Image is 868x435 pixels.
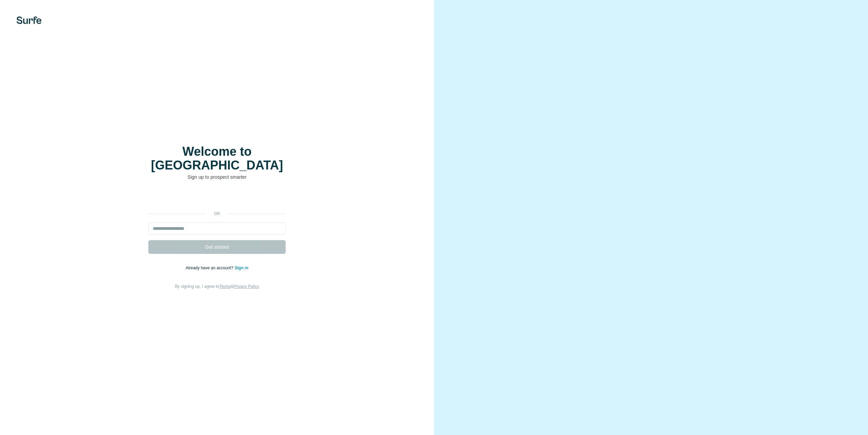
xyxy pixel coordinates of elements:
[145,191,289,206] iframe: Knap til Log ind med Google
[219,284,231,289] a: Terms
[16,16,42,24] img: Surfe's logo
[148,145,286,172] h1: Welcome to [GEOGRAPHIC_DATA]
[206,211,228,217] p: or
[175,284,259,289] span: By signing up, I agree to &
[186,266,235,270] span: Already have an account?
[233,284,259,289] a: Privacy Policy
[148,174,286,180] p: Sign up to prospect smarter
[235,266,248,270] a: Sign in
